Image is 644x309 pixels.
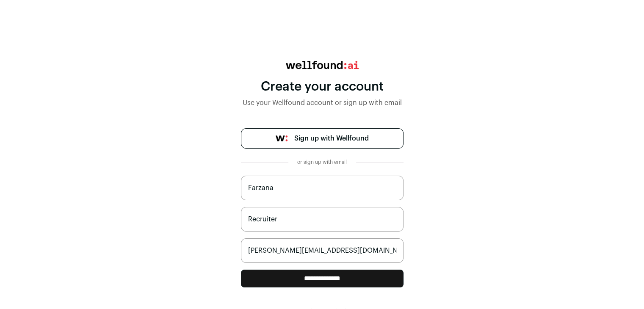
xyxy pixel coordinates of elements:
[241,207,404,232] input: Job Title (i.e. CEO, Recruiter)
[241,128,404,149] a: Sign up with Wellfound
[241,79,404,94] div: Create your account
[241,176,404,200] input: Jane Smith
[241,238,404,263] input: name@work-email.com
[241,98,404,108] div: Use your Wellfound account or sign up with email
[294,133,369,143] span: Sign up with Wellfound
[295,159,349,166] div: or sign up with email
[276,135,287,141] img: wellfound-symbol-flush-black-fb3c872781a75f747ccb3a119075da62bfe97bd399995f84a933054e44a575c4.png
[286,61,359,69] img: wellfound:ai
